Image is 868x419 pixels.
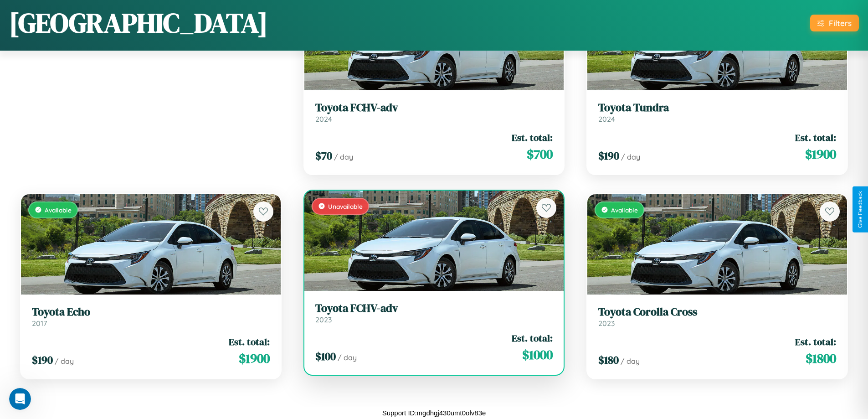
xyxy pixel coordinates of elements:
[9,4,268,41] h1: [GEOGRAPHIC_DATA]
[32,305,270,319] h3: Toyota Echo
[55,357,74,366] span: / day
[315,349,336,364] span: $ 100
[805,145,836,163] span: $ 1900
[829,18,852,28] div: Filters
[315,101,553,124] a: Toyota FCHV-adv2024
[857,191,863,228] div: Give Feedback
[598,305,836,328] a: Toyota Corolla Cross2023
[32,305,270,328] a: Toyota Echo2017
[806,349,836,367] span: $ 1800
[598,319,615,328] span: 2023
[598,305,836,319] h3: Toyota Corolla Cross
[334,152,353,161] span: / day
[527,145,553,163] span: $ 700
[598,352,619,367] span: $ 180
[621,152,640,161] span: / day
[338,353,357,362] span: / day
[315,302,553,324] a: Toyota FCHV-adv2023
[32,319,47,328] span: 2017
[598,148,619,163] span: $ 190
[512,331,553,345] span: Est. total:
[795,131,836,144] span: Est. total:
[621,357,640,366] span: / day
[9,388,31,410] iframe: Intercom live chat
[810,15,859,31] button: Filters
[45,206,72,214] span: Available
[598,101,836,114] h3: Toyota Tundra
[795,335,836,348] span: Est. total:
[611,206,638,214] span: Available
[512,131,553,144] span: Est. total:
[315,315,332,324] span: 2023
[522,346,553,364] span: $ 1000
[229,335,270,348] span: Est. total:
[315,302,553,315] h3: Toyota FCHV-adv
[239,349,270,367] span: $ 1900
[315,114,332,124] span: 2024
[32,352,53,367] span: $ 190
[598,114,615,124] span: 2024
[598,101,836,124] a: Toyota Tundra2024
[328,202,363,210] span: Unavailable
[315,101,553,114] h3: Toyota FCHV-adv
[382,407,486,419] p: Support ID: mgdhgj430umt0olv83e
[315,148,332,163] span: $ 70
